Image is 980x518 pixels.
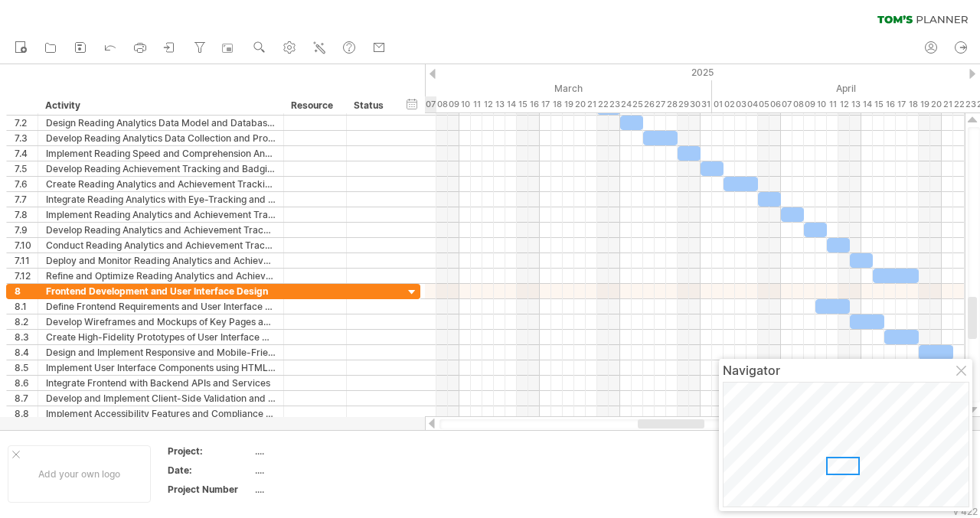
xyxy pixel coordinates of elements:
div: Tuesday, 15 April 2025 [873,96,884,112]
div: Thursday, 3 April 2025 [735,96,746,112]
div: Deploy and Monitor Reading Analytics and Achievement Tracking System in Production Environment [46,253,276,268]
div: .... [255,464,384,477]
div: Status [354,98,387,113]
div: Monday, 31 March 2025 [701,96,712,112]
div: Sunday, 30 March 2025 [689,96,701,112]
div: 7.7 [15,192,38,207]
div: Tuesday, 1 April 2025 [712,96,724,112]
div: 8.5 [15,360,38,375]
div: 7.10 [15,238,38,252]
div: 8.1 [15,299,38,314]
div: 7.2 [15,116,38,130]
div: Integrate Frontend with Backend APIs and Services [46,376,276,390]
div: 8.8 [15,406,38,421]
div: Project: [168,445,252,458]
div: Wednesday, 16 April 2025 [884,96,896,112]
div: Monday, 24 March 2025 [620,96,632,112]
div: Resource [291,98,338,113]
div: Develop Reading Analytics Data Collection and Processing System [46,131,276,145]
div: Tuesday, 25 March 2025 [632,96,643,112]
div: 8.6 [15,376,38,390]
div: Create Reading Analytics and Achievement Tracking Dashboard [46,177,276,191]
div: Friday, 21 March 2025 [586,96,597,112]
div: Friday, 11 April 2025 [827,96,838,112]
div: Thursday, 13 March 2025 [494,96,505,112]
div: Thursday, 10 April 2025 [815,96,827,112]
div: Saturday, 19 April 2025 [919,96,930,112]
div: Thursday, 20 March 2025 [574,96,586,112]
div: Monday, 14 April 2025 [861,96,873,112]
div: .... [255,445,384,458]
div: Thursday, 27 March 2025 [655,96,666,112]
div: Saturday, 29 March 2025 [678,96,689,112]
div: Sunday, 6 April 2025 [769,96,781,112]
div: Project Number [168,483,252,496]
div: Implement User Interface Components using HTML, CSS, and JavaScript [46,360,276,375]
div: Friday, 7 March 2025 [425,96,436,112]
div: Implement Reading Analytics and Achievement Tracking Notifications [46,207,276,222]
div: Thursday, 17 April 2025 [896,96,907,112]
div: Conduct Reading Analytics and Achievement Tracking System Testing and Quality Assurance [46,238,276,252]
div: Refine and Optimize Reading Analytics and Achievement Tracking System based on User Feedback [46,269,276,283]
div: Friday, 28 March 2025 [666,96,678,112]
div: Sunday, 16 March 2025 [528,96,540,112]
div: 7.11 [15,253,38,268]
div: Tuesday, 11 March 2025 [471,96,482,112]
div: Wednesday, 26 March 2025 [643,96,655,112]
div: Design and Implement Responsive and Mobile-Friendly Layout [46,345,276,360]
div: 8 [15,284,38,298]
div: Saturday, 15 March 2025 [517,96,528,112]
div: Monday, 17 March 2025 [540,96,551,112]
div: 7.9 [15,223,38,237]
div: Develop Wireframes and Mockups of Key Pages and Features [46,314,276,329]
div: Sunday, 23 March 2025 [609,96,620,112]
div: Monday, 21 April 2025 [942,96,953,112]
div: Implement Reading Speed and Comprehension Analysis [46,146,276,161]
div: Date: [168,464,252,477]
div: Saturday, 22 March 2025 [597,96,609,112]
div: Wednesday, 12 March 2025 [482,96,494,112]
div: Friday, 14 March 2025 [505,96,517,112]
div: Monday, 10 March 2025 [459,96,471,112]
div: Add your own logo [8,445,151,503]
div: 8.3 [15,330,38,344]
div: Saturday, 12 April 2025 [838,96,850,112]
div: Sunday, 20 April 2025 [930,96,942,112]
div: Tuesday, 18 March 2025 [551,96,563,112]
div: 8.7 [15,391,38,406]
div: Implement Accessibility Features and Compliance with Web Standards [46,406,276,421]
div: Frontend Development and User Interface Design [46,284,276,298]
div: Wednesday, 23 April 2025 [965,96,976,112]
div: Tuesday, 8 April 2025 [792,96,804,112]
div: Saturday, 8 March 2025 [436,96,448,112]
div: Develop and Implement Client-Side Validation and Error Handling [46,391,276,406]
div: March 2025 [356,80,712,96]
div: Sunday, 13 April 2025 [850,96,861,112]
div: Integrate Reading Analytics with Eye-Tracking and Book Management Systems [46,192,276,207]
div: Monday, 7 April 2025 [781,96,792,112]
div: Friday, 4 April 2025 [746,96,758,112]
div: 7.3 [15,131,38,145]
div: 8.2 [15,314,38,329]
div: Saturday, 5 April 2025 [758,96,769,112]
div: 7.4 [15,146,38,161]
div: Wednesday, 19 March 2025 [563,96,574,112]
div: 7.6 [15,177,38,191]
div: Tuesday, 22 April 2025 [953,96,965,112]
div: Navigator [723,363,969,378]
div: .... [255,483,384,496]
div: Sunday, 9 March 2025 [448,96,459,112]
div: v 422 [953,506,978,517]
div: Define Frontend Requirements and User Interface Design Goals [46,299,276,314]
div: 8.4 [15,345,38,360]
div: 7.5 [15,161,38,176]
div: Develop Reading Achievement Tracking and Badging System [46,161,276,176]
div: Wednesday, 2 April 2025 [724,96,735,112]
div: 7.8 [15,207,38,222]
div: Activity [45,98,275,113]
div: Design Reading Analytics Data Model and Database Schema [46,116,276,130]
div: Create High-Fidelity Prototypes of User Interface Components [46,330,276,344]
div: Develop Reading Analytics and Achievement Tracking Reporting and Visualization [46,223,276,237]
div: 7.12 [15,269,38,283]
div: Friday, 18 April 2025 [907,96,919,112]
